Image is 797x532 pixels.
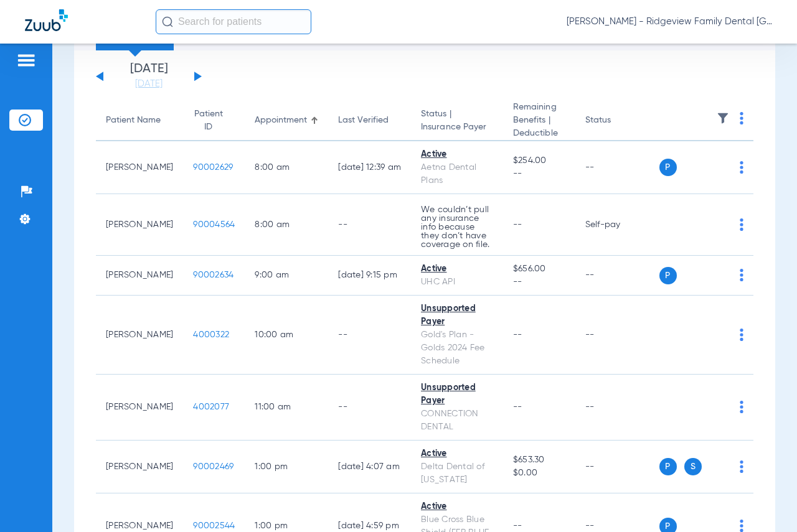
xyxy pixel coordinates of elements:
[513,467,565,480] span: $0.00
[255,114,318,127] div: Appointment
[740,161,743,174] img: group-dot-blue.svg
[245,141,328,194] td: 8:00 AM
[513,403,522,411] span: --
[421,263,493,276] div: Active
[25,9,68,31] img: Zuub Logo
[735,472,797,532] iframe: Chat Widget
[328,194,411,256] td: --
[16,53,36,68] img: hamburger-icon
[96,141,183,194] td: [PERSON_NAME]
[575,441,659,493] td: --
[421,460,493,487] div: Delta Dental of [US_STATE]
[421,276,493,289] div: UHC API
[96,256,183,296] td: [PERSON_NAME]
[411,101,503,141] th: Status |
[513,276,565,289] span: --
[338,114,401,127] div: Last Verified
[96,375,183,441] td: [PERSON_NAME]
[575,101,659,141] th: Status
[513,154,565,167] span: $254.00
[328,256,411,296] td: [DATE] 9:15 PM
[193,163,233,172] span: 90002629
[96,441,183,493] td: [PERSON_NAME]
[338,114,389,127] div: Last Verified
[328,441,411,493] td: [DATE] 4:07 AM
[328,296,411,375] td: --
[421,205,493,249] p: We couldn’t pull any insurance info because they don’t have coverage on file.
[245,194,328,256] td: 8:00 AM
[156,9,311,34] input: Search for patients
[106,114,173,127] div: Patient Name
[111,78,186,90] a: [DATE]
[513,330,522,339] span: --
[245,256,328,296] td: 9:00 AM
[740,269,743,281] img: group-dot-blue.svg
[421,302,493,329] div: Unsupported Payer
[740,218,743,231] img: group-dot-blue.svg
[684,458,702,475] span: S
[421,148,493,161] div: Active
[106,114,161,127] div: Patient Name
[245,375,328,441] td: 11:00 AM
[421,447,493,460] div: Active
[193,462,233,471] span: 90002469
[193,271,233,279] span: 90002634
[503,101,575,141] th: Remaining Benefits |
[575,296,659,375] td: --
[245,441,328,493] td: 1:00 PM
[421,329,493,368] div: Gold's Plan - Golds 2024 Fee Schedule
[575,141,659,194] td: --
[740,112,743,124] img: group-dot-blue.svg
[575,375,659,441] td: --
[659,159,677,176] span: P
[96,194,183,256] td: [PERSON_NAME]
[740,329,743,341] img: group-dot-blue.svg
[193,521,235,530] span: 90002544
[567,16,772,28] span: [PERSON_NAME] - Ridgeview Family Dental [GEOGRAPHIC_DATA]
[328,375,411,441] td: --
[421,121,493,134] span: Insurance Payer
[513,220,522,229] span: --
[162,16,173,27] img: Search Icon
[111,63,186,90] li: [DATE]
[740,401,743,413] img: group-dot-blue.svg
[421,408,493,434] div: CONNECTION DENTAL
[575,194,659,256] td: Self-pay
[513,263,565,276] span: $656.00
[245,296,328,375] td: 10:00 AM
[193,108,235,134] div: Patient ID
[255,114,307,127] div: Appointment
[96,296,183,375] td: [PERSON_NAME]
[659,267,677,284] span: P
[513,454,565,467] span: $653.30
[513,167,565,180] span: --
[717,112,729,124] img: filter.svg
[659,458,677,475] span: P
[421,500,493,513] div: Active
[575,256,659,296] td: --
[193,108,224,134] div: Patient ID
[421,381,493,408] div: Unsupported Payer
[193,330,229,339] span: 4000322
[193,220,235,229] span: 90004564
[740,460,743,473] img: group-dot-blue.svg
[421,161,493,187] div: Aetna Dental Plans
[513,521,522,530] span: --
[193,403,229,411] span: 4002077
[328,141,411,194] td: [DATE] 12:39 AM
[513,127,565,140] span: Deductible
